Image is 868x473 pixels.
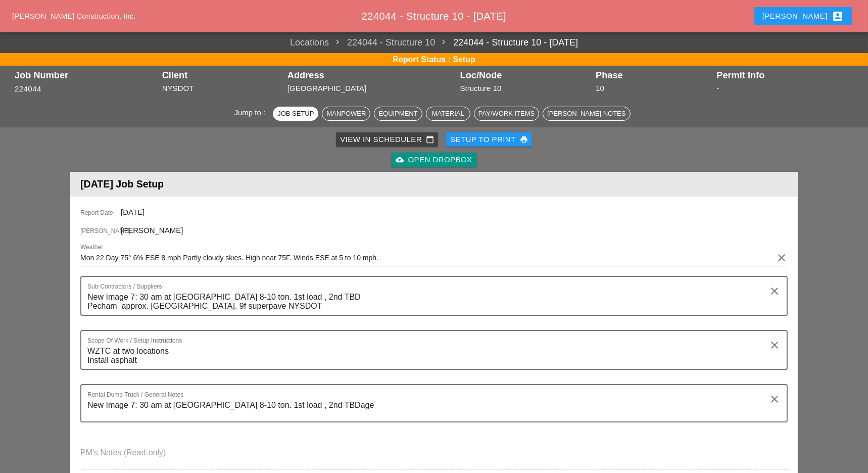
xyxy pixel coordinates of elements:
[426,107,470,121] button: Material
[336,132,438,147] a: View in Scheduler
[80,226,121,235] span: [PERSON_NAME]
[547,109,625,119] div: [PERSON_NAME] Notes
[87,343,773,369] textarea: Scope Of Work / Setup Instructions
[716,70,853,80] div: Permit Info
[277,109,314,119] div: Job Setup
[754,7,852,25] button: [PERSON_NAME]
[460,83,591,94] div: Structure 10
[520,135,528,144] i: print
[768,393,781,405] i: clear
[273,107,318,121] button: Job Setup
[121,208,144,216] span: [DATE]
[121,226,183,234] span: [PERSON_NAME]
[80,208,121,217] span: Report Date
[326,109,366,119] div: Manpower
[478,109,535,119] div: Pay/Work Items
[776,252,788,264] i: clear
[396,156,404,164] i: cloud_upload
[374,107,422,121] button: Equipment
[340,134,434,146] div: View in Scheduler
[287,70,455,80] div: Address
[426,135,434,144] i: calendar_today
[70,172,798,197] header: [DATE] Job Setup
[362,11,506,22] span: 224044 - Structure 10 - [DATE]
[392,153,476,167] a: Open Dropbox
[716,83,853,94] div: -
[396,154,472,166] div: Open Dropbox
[15,83,41,95] button: 224044
[80,445,788,469] textarea: PM's Notes (Read-only)
[430,109,466,119] div: Material
[543,107,630,121] button: [PERSON_NAME] Notes
[460,70,591,80] div: Loc/Node
[474,107,539,121] button: Pay/Work Items
[768,339,781,351] i: clear
[80,250,774,266] input: Weather
[596,70,711,80] div: Phase
[287,83,455,94] div: [GEOGRAPHIC_DATA]
[15,70,157,80] div: Job Number
[446,132,532,147] button: Setup to Print
[12,12,135,20] a: [PERSON_NAME] Construction, Inc.
[378,109,417,119] div: Equipment
[87,289,773,315] textarea: Sub-Contractors / Suppliers
[450,134,528,146] div: Setup to Print
[435,36,578,50] a: 224044 - Structure 10 - [DATE]
[290,36,329,50] a: Locations
[322,107,370,121] button: Manpower
[87,397,773,421] textarea: Rental Dump Truck / General Notes
[234,108,269,117] span: Jump to :
[162,83,282,94] div: NYSDOT
[329,36,435,50] span: 224044 - Structure 10
[768,285,781,297] i: clear
[832,10,844,22] i: account_box
[162,70,282,80] div: Client
[762,10,844,22] div: [PERSON_NAME]
[596,83,711,94] div: 10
